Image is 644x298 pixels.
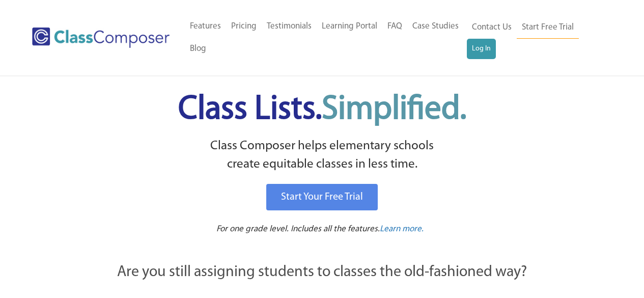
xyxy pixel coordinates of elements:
[185,38,211,60] a: Blog
[32,28,170,48] img: Class Composer
[178,93,466,126] span: Class Lists.
[317,15,382,38] a: Learning Portal
[517,16,579,39] a: Start Free Trial
[216,225,380,233] span: For one grade level. Includes all the features.
[61,137,583,174] p: Class Composer helps elementary schools create equitable classes in less time.
[467,39,496,59] a: Log In
[262,15,317,38] a: Testimonials
[380,223,424,236] a: Learn more.
[322,93,466,126] span: Simplified.
[266,184,378,210] a: Start Your Free Trial
[467,16,517,39] a: Contact Us
[281,192,363,202] span: Start Your Free Trial
[467,16,604,59] nav: Header Menu
[407,15,464,38] a: Case Studies
[380,225,424,233] span: Learn more.
[185,15,467,60] nav: Header Menu
[185,15,226,38] a: Features
[226,15,262,38] a: Pricing
[382,15,407,38] a: FAQ
[63,261,582,284] p: Are you still assigning students to classes the old-fashioned way?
